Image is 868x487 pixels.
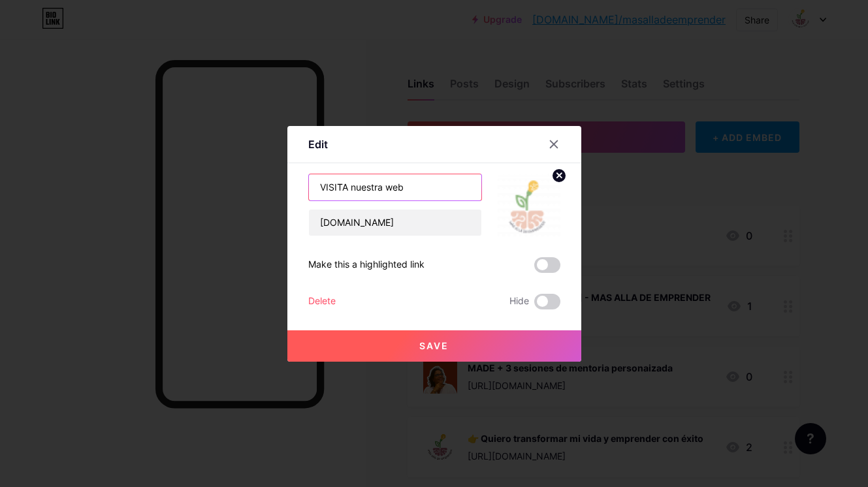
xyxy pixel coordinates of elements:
[309,174,481,200] input: Title
[509,294,529,309] span: Hide
[419,340,449,351] span: Save
[308,257,425,273] div: Make this a highlighted link
[287,330,581,362] button: Save
[308,136,328,152] div: Edit
[309,210,481,236] input: URL
[498,174,560,236] img: link_thumbnail
[308,294,336,309] div: Delete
